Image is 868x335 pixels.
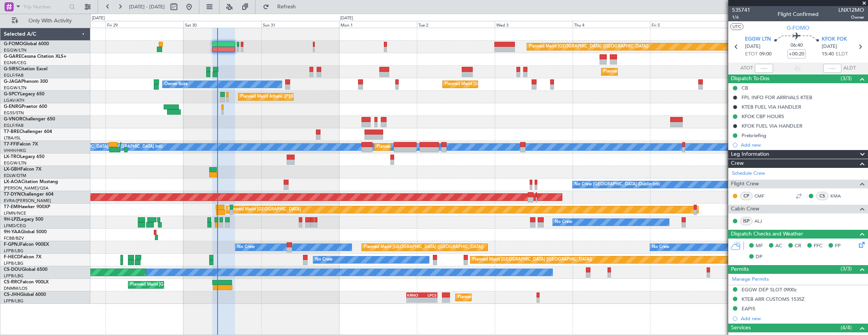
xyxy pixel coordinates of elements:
[4,261,24,266] a: LFPB/LBG
[742,305,755,312] div: EAPIS
[23,1,67,13] input: Trip Number
[731,265,749,274] span: Permits
[756,242,763,250] span: MF
[741,142,864,148] div: Add new
[4,92,20,96] span: G-SPCY
[4,286,27,291] a: DNMM/LOS
[4,92,44,96] a: G-SPCYLegacy 650
[315,254,333,265] div: No Crew
[652,242,669,253] div: No Crew
[841,324,852,332] span: (4/4)
[4,167,21,172] span: LX-GBH
[472,254,592,265] div: Planned Maint [GEOGRAPHIC_DATA] ([GEOGRAPHIC_DATA])
[574,179,660,190] div: No Crew [GEOGRAPHIC_DATA] (Dublin Intl)
[4,79,48,84] a: G-JAGAPhenom 300
[4,217,43,222] a: 9H-LPZLegacy 500
[4,210,26,216] a: LFMN/NCE
[4,142,17,147] span: T7-FFI
[816,192,829,200] div: CS
[529,41,649,52] div: Planned Maint [GEOGRAPHIC_DATA] ([GEOGRAPHIC_DATA])
[4,235,24,241] a: FCBB/BZV
[4,248,24,254] a: LFPB/LBG
[259,1,305,13] button: Refresh
[4,230,21,234] span: 9H-YAA
[422,293,437,297] div: LPCS
[4,60,27,66] a: EGNR/CEG
[841,74,852,82] span: (3/3)
[261,21,339,28] div: Sun 31
[4,148,26,153] a: VHHH/HKG
[271,4,303,9] span: Refresh
[4,67,18,71] span: G-SIRS
[237,242,255,253] div: No Crew
[4,130,19,134] span: T7-BRE
[4,130,52,134] a: T7-BREChallenger 604
[4,280,20,284] span: CS-RRC
[745,36,771,43] span: EGGW LTN
[407,293,422,297] div: KRNO
[495,21,573,28] div: Wed 3
[4,198,51,204] a: EVRA/[PERSON_NAME]
[458,292,577,303] div: Planned Maint [GEOGRAPHIC_DATA] ([GEOGRAPHIC_DATA])
[4,205,50,209] a: T7-EMIHawker 900XP
[4,104,22,109] span: G-ENRG
[4,242,20,247] span: F-GPNJ
[759,51,772,58] span: 09:00
[4,192,21,197] span: T7-DYN
[841,265,852,273] span: (3/3)
[240,91,328,103] div: Planned Maint Athens ([PERSON_NAME] Intl)
[745,51,758,58] span: ETOT
[742,94,812,101] div: FPL INFO FOR ARRIVALS KTEB
[4,54,66,59] a: G-GARECessna Citation XLS+
[4,223,26,229] a: LFMD/CEQ
[183,21,261,28] div: Sat 30
[732,14,750,21] span: 1/6
[731,159,744,168] span: Crew
[795,242,801,250] span: CR
[129,3,165,10] span: [DATE] - [DATE]
[843,65,856,72] span: ALDT
[4,42,23,46] span: G-FOMO
[4,155,20,159] span: LX-TRO
[4,180,58,184] a: LX-AOACitation Mustang
[4,98,24,103] a: LGAV/ATH
[787,24,810,32] span: G-FOMO
[4,267,47,272] a: CS-DOUGlobal 6500
[4,104,47,109] a: G-ENRGPraetor 600
[4,255,21,259] span: F-HECD
[4,292,20,297] span: CS-JHH
[822,51,834,58] span: 15:40
[573,21,650,28] div: Thu 4
[4,117,22,122] span: G-VNOR
[822,36,847,43] span: KFOK FOK
[740,217,753,225] div: ISP
[4,173,26,179] a: EDLW/DTM
[741,315,864,322] div: Add new
[742,286,797,293] div: EGGW DEP SLOT 0900z
[4,273,24,279] a: LFPB/LBG
[364,242,483,253] div: Planned Maint [GEOGRAPHIC_DATA] ([GEOGRAPHIC_DATA])
[731,205,759,213] span: Cabin Crew
[4,110,24,116] a: EGSS/STN
[742,85,748,91] div: CB
[740,65,753,72] span: ATOT
[339,21,417,28] div: Mon 1
[775,242,782,250] span: AC
[4,135,21,141] a: LTBA/ISL
[164,79,188,90] div: Owner Ibiza
[731,74,769,83] span: Dispatch To-Dos
[228,204,301,215] div: Planned Maint [GEOGRAPHIC_DATA]
[92,15,105,22] div: [DATE]
[4,155,44,159] a: LX-TROLegacy 650
[732,170,765,177] a: Schedule Crew
[4,123,24,128] a: EGLF/FAB
[4,142,38,147] a: T7-FFIFalcon 7X
[445,79,564,90] div: Planned Maint [GEOGRAPHIC_DATA] ([GEOGRAPHIC_DATA])
[8,15,82,27] button: Only With Activity
[791,42,803,49] span: 06:40
[4,230,47,234] a: 9H-YAAGlobal 5000
[756,253,762,261] span: DP
[745,43,761,51] span: [DATE]
[731,230,803,239] span: Dispatch Checks and Weather
[603,66,723,77] div: Planned Maint [GEOGRAPHIC_DATA] ([GEOGRAPHIC_DATA])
